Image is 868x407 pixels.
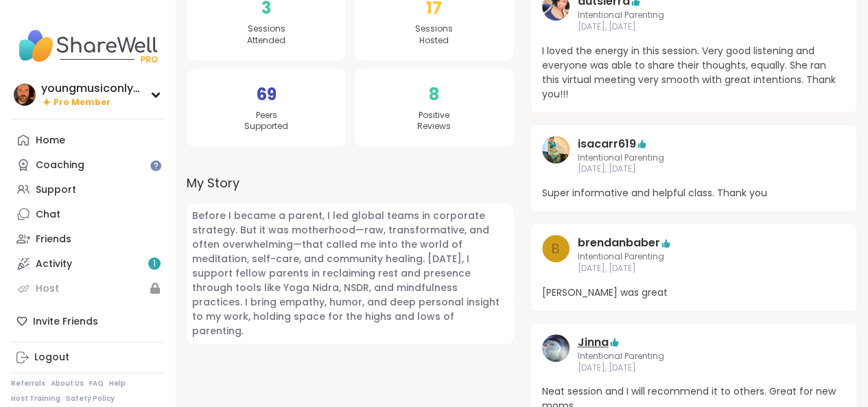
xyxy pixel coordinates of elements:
[578,334,609,351] a: Jinna
[51,379,84,388] a: About Us
[429,82,439,107] span: 8
[417,110,451,133] span: Positive Reviews
[187,203,514,344] span: Before I became a parent, I led global teams in corporate strategy. But it was motherhood—raw, tr...
[36,159,84,172] div: Coaching
[578,163,810,175] span: [DATE], [DATE]
[11,309,164,334] div: Invite Friends
[542,136,570,163] img: isacarr619
[36,233,71,246] div: Friends
[247,23,285,47] span: Sessions Attended
[11,345,164,370] a: Logout
[36,183,76,197] div: Support
[578,136,636,152] a: isacarr619
[542,286,846,300] span: [PERSON_NAME] was great
[11,128,164,152] a: Home
[578,351,810,362] span: Intentional Parenting
[14,84,36,106] img: youngmusiconlypage
[542,44,846,102] span: I loved the energy in this session. Very good listening and everyone was able to share their thou...
[109,379,126,388] a: Help
[257,82,277,107] span: 69
[34,351,69,364] div: Logout
[578,21,810,33] span: [DATE], [DATE]
[578,152,810,164] span: Intentional Parenting
[542,235,570,275] a: b
[11,379,45,388] a: Referrals
[542,136,570,176] a: isacarr619
[11,202,164,226] a: Chat
[542,334,570,362] img: Jinna
[36,282,59,296] div: Host
[244,110,288,133] span: Peers Supported
[415,23,453,47] span: Sessions Hosted
[54,97,110,108] span: Pro Member
[578,263,810,275] span: [DATE], [DATE]
[36,257,72,271] div: Activity
[11,276,164,301] a: Host
[153,258,156,270] span: 1
[551,238,560,259] span: b
[542,334,570,374] a: Jinna
[578,362,810,374] span: [DATE], [DATE]
[150,160,161,171] iframe: Spotlight
[11,226,164,251] a: Friends
[578,251,810,263] span: Intentional Parenting
[11,152,164,177] a: Coaching
[66,394,115,404] a: Safety Policy
[542,186,846,200] span: Super informative and helpful class. Thank you
[11,394,60,404] a: Host Training
[11,22,164,70] img: ShareWell Nav Logo
[89,379,104,388] a: FAQ
[11,251,164,276] a: Activity1
[187,174,514,192] label: My Story
[41,81,144,96] div: youngmusiconlypage
[36,134,65,148] div: Home
[578,235,660,251] a: brendanbaber
[11,177,164,202] a: Support
[36,208,60,222] div: Chat
[578,10,810,21] span: Intentional Parenting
